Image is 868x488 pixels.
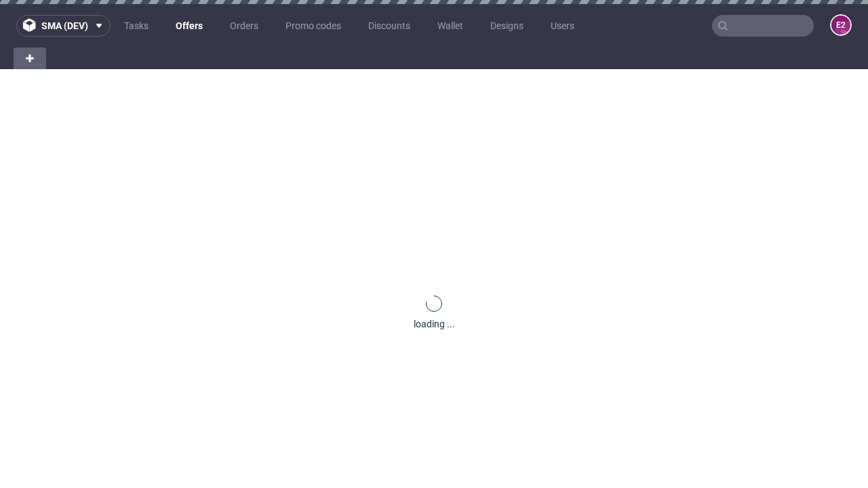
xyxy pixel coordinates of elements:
[429,15,471,37] a: Wallet
[277,15,349,37] a: Promo codes
[360,15,418,37] a: Discounts
[542,15,583,37] a: Users
[831,16,850,35] figcaption: e2
[16,15,111,37] button: sma (dev)
[116,15,157,37] a: Tasks
[482,15,532,37] a: Designs
[222,15,267,37] a: Orders
[414,317,455,331] div: loading ...
[41,21,88,30] span: sma (dev)
[167,15,211,37] a: Offers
